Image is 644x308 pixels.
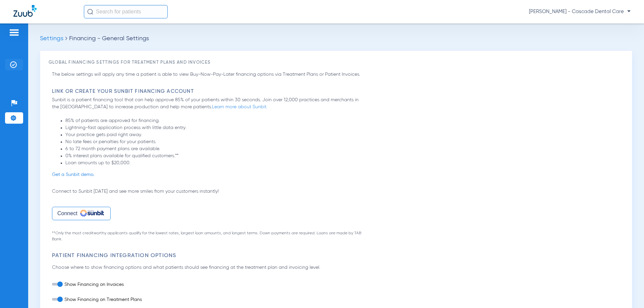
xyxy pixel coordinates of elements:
span: Show Financing on Treatment Plans [64,297,142,302]
span: Show Financing on Invoices [64,282,124,287]
a: Learn more about Sunbit. [212,105,267,109]
input: Search for patients [84,5,168,18]
img: hamburger-icon [9,28,19,37]
p: Choose where to show financing options and what patients should see financing at the treatment pl... [52,264,366,271]
li: Lightning-fast application process with little data entry. [65,124,366,131]
button: Connect [52,207,111,220]
li: Your practice gets paid right away. [65,131,366,138]
h3: Patient Financing Integration Options [52,252,624,259]
h3: Global Financing Settings for Treatment Plans and Invoices [49,59,624,66]
img: Sunbit Logo [79,206,105,221]
h3: Link or Create Your Sunbit Financing Account [52,88,624,95]
p: Connect to Sunbit [DATE] and see more smiles from your customers instantly! [52,188,366,195]
p: The below settings will apply any time a patient is able to view Buy-Now-Pay-Later financing opti... [52,71,366,78]
li: 0% interest plans available for qualified customers.** [65,152,366,160]
span: Financing - General Settings [69,36,149,42]
a: Get a Sunbit demo. [52,172,94,177]
img: Search Icon [87,9,93,15]
p: **Only the most creditworthy applicants qualify for the lowest rates, largest loan amounts, and l... [52,230,366,242]
li: Loan amounts up to $20,000. [65,160,366,167]
li: 6 to 72 month payment plans are available. [65,145,366,152]
li: No late fees or penalties for your patients. [65,138,366,145]
img: Zuub Logo [13,5,37,17]
li: 85% of patients are approved for financing. [65,117,366,124]
p: Sunbit is a patient financing tool that can help approve 85% of your patients within 30 seconds. ... [52,97,366,111]
span: [PERSON_NAME] - Cascade Dental Care [529,8,631,15]
span: Settings [40,36,63,42]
